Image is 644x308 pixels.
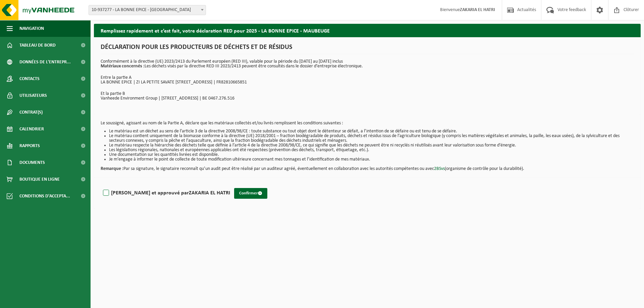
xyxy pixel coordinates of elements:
[94,24,641,37] h2: Remplissez rapidement et c’est fait, votre déclaration RED pour 2025 - LA BONNE EPICE - MAUBEUGE
[89,5,206,15] span: 10-937277 - LA BONNE EPICE - MAUBEUGE
[101,162,634,171] p: Par sa signature, le signataire reconnaît qu’un audit peut être réalisé par un auditeur agréé, év...
[19,70,40,87] span: Contacts
[101,80,634,85] p: LA BONNE EPICE | ZI LA PETITE SAVATE [STREET_ADDRESS] | FR82810665851
[101,44,634,54] h1: DÉCLARATION POUR LES PRODUCTEURS DE DÉCHETS ET DE RÉSIDUS
[109,143,634,148] li: Le matériau respecte la hiérarchie des déchets telle que définie à l’article 4 de la directive 20...
[189,190,230,196] strong: ZAKARIA EL HATRI
[19,121,44,137] span: Calendrier
[19,154,45,171] span: Documents
[109,129,634,134] li: Le matériau est un déchet au sens de l’article 3 de la directive 2008/98/CE : toute substance ou ...
[19,171,60,188] span: Boutique en ligne
[19,20,44,37] span: Navigation
[101,166,123,171] strong: Remarque :
[19,54,71,70] span: Données de l'entrepr...
[19,87,47,104] span: Utilisateurs
[19,188,70,204] span: Conditions d'accepta...
[109,152,634,157] li: Une documentation sur les quantités livrées est disponible.
[434,166,445,171] a: 2BSvs
[101,59,634,69] p: Conformément à la directive (UE) 2023/2413 du Parlement européen (RED III), valable pour la pério...
[460,7,495,12] strong: ZAKARIA EL HATRI
[109,157,634,162] li: Je m’engage à informer le point de collecte de toute modification ultérieure concernant mes tonna...
[102,188,230,198] label: [PERSON_NAME] et approuvé par
[19,37,56,54] span: Tableau de bord
[89,5,206,15] span: 10-937277 - LA BONNE EPICE - MAUBEUGE
[101,75,634,80] p: Entre la partie A
[19,137,40,154] span: Rapports
[101,96,634,101] p: Vanheede Environment Group | [STREET_ADDRESS] | BE 0467.276.516
[234,188,267,199] button: Confirmer
[19,104,43,121] span: Contrat(s)
[109,134,634,143] li: Le matériau contient uniquement de la biomasse conforme à la directive (UE) 2018/2001 – fraction ...
[109,148,634,152] li: Les législations régionales, nationales et européennes applicables ont été respectées (prévention...
[101,91,634,96] p: Et la partie B
[101,64,145,69] strong: Matériaux concernés :
[101,121,634,126] p: Le soussigné, agissant au nom de la Partie A, déclare que les matériaux collectés et/ou livrés re...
